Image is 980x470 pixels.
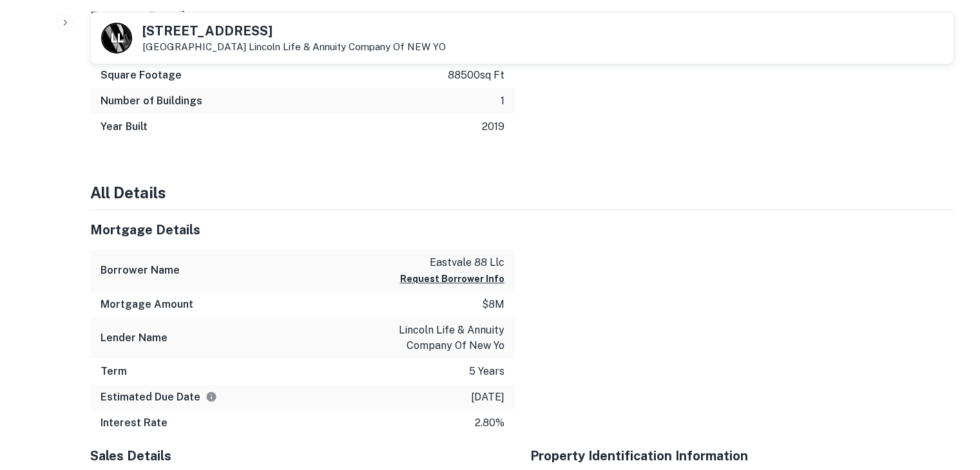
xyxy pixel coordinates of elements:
[90,181,954,204] h4: All Details
[471,390,504,405] p: [DATE]
[101,415,168,431] h6: Interest Rate
[101,330,168,346] h6: Lender Name
[101,297,193,312] h6: Mortgage Amount
[501,93,504,109] p: 1
[482,297,504,312] p: $8m
[916,367,980,429] iframe: Chat Widget
[111,30,122,47] p: L L
[101,68,182,83] h6: Square Footage
[469,364,504,379] p: 5 years
[90,446,515,465] h5: Sales Details
[101,390,217,405] h6: Estimated Due Date
[101,364,127,379] h6: Term
[400,255,504,270] p: eastvale 88 llc
[142,24,446,37] h5: [STREET_ADDRESS]
[90,220,515,240] h5: Mortgage Details
[530,446,955,465] h5: Property Identification Information
[101,263,180,278] h6: Borrower Name
[249,41,446,52] a: Lincoln Life & Annuity Company Of NEW YO
[142,41,446,53] p: [GEOGRAPHIC_DATA]
[475,415,504,431] p: 2.80%
[90,7,515,26] h5: Property Details
[482,119,504,135] p: 2019
[448,68,504,83] p: 88500 sq ft
[101,119,148,135] h6: Year Built
[389,323,504,353] p: lincoln life & annuity company of new yo
[101,93,202,109] h6: Number of Buildings
[400,271,504,287] button: Request Borrower Info
[206,391,217,402] svg: Estimate is based on a standard schedule for this type of loan.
